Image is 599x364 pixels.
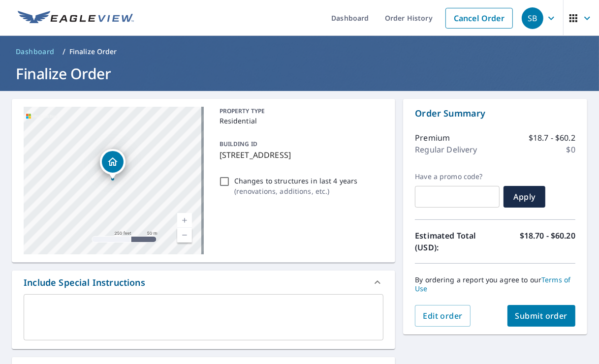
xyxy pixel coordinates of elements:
p: By ordering a report you agree to our [415,275,575,293]
div: Dropped pin, building 1, Residential property, 3283 N Hartwell Ridge Dr Collierville, TN 38017 [100,149,126,180]
a: Cancel Order [445,8,513,29]
p: Premium [415,132,450,144]
p: Residential [220,116,380,126]
p: Regular Delivery [415,144,477,155]
p: Estimated Total (USD): [415,230,495,253]
button: Apply [504,186,545,208]
a: Dashboard [12,44,59,60]
p: Finalize Order [69,47,117,57]
button: Edit order [415,305,471,327]
p: $18.7 - $60.2 [529,132,575,144]
a: Terms of Use [415,275,570,293]
span: Apply [511,191,537,202]
span: Submit order [515,310,568,321]
img: EV Logo [18,11,134,26]
p: PROPERTY TYPE [220,107,380,116]
div: SB [522,7,543,29]
label: Have a promo code? [415,172,500,181]
h1: Finalize Order [12,63,587,84]
p: [STREET_ADDRESS] [220,149,380,161]
a: Current Level 17, Zoom Out [177,228,192,243]
p: $0 [567,144,575,155]
span: Dashboard [16,47,55,57]
p: Changes to structures in last 4 years [234,176,358,186]
a: Current Level 17, Zoom In [177,213,192,228]
div: Include Special Instructions [12,271,395,294]
p: Order Summary [415,107,575,120]
nav: breadcrumb [12,44,587,60]
div: Include Special Instructions [24,276,145,289]
span: Edit order [423,310,463,321]
p: BUILDING ID [220,140,257,148]
p: ( renovations, additions, etc. ) [234,186,358,196]
button: Submit order [507,305,576,327]
li: / [63,46,65,58]
p: $18.70 - $60.20 [520,230,575,253]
